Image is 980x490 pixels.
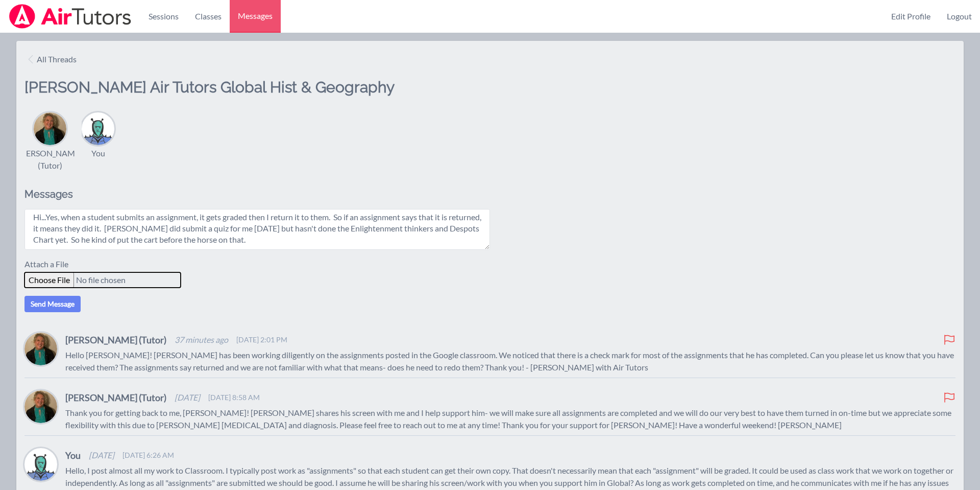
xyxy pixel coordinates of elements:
span: Messages [238,10,273,22]
label: Attach a File [24,258,75,272]
img: Christopher Miles [24,448,57,481]
h2: [PERSON_NAME] Air Tutors Global Hist & Geography [24,78,490,110]
span: All Threads [37,53,77,65]
a: All Threads [24,49,81,69]
div: You [91,147,105,159]
span: [DATE] [89,449,114,461]
h4: [PERSON_NAME] (Tutor) [65,333,166,347]
span: [DATE] 8:58 AM [208,392,260,403]
img: Amy Ayers [34,112,66,145]
div: [PERSON_NAME] (Tutor) [18,147,82,172]
span: 37 minutes ago [175,334,228,346]
span: [DATE] 6:26 AM [122,450,174,460]
p: Thank you for getting back to me, [PERSON_NAME]! [PERSON_NAME] shares his screen with me and I he... [65,407,955,431]
h2: Messages [24,188,490,201]
h4: You [65,448,81,462]
span: [DATE] [175,391,200,404]
span: [DATE] 2:01 PM [236,335,287,345]
img: Amy Ayers [24,390,57,423]
button: Send Message [24,296,81,312]
h4: [PERSON_NAME] (Tutor) [65,390,166,405]
img: Amy Ayers [24,333,57,365]
p: Hello [PERSON_NAME]! [PERSON_NAME] has been working diligently on the assignments posted in the G... [65,349,955,374]
textarea: Hi...Yes, when a student submits an assignment, it gets graded then I return it to them. So if an... [24,209,490,250]
img: Christopher Miles [82,112,114,145]
img: Airtutors Logo [8,4,132,29]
